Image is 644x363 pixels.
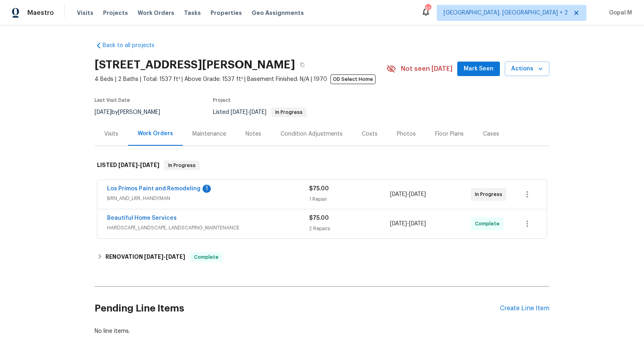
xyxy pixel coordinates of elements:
span: [DATE] [231,109,248,115]
span: - [118,162,159,168]
span: Gopal M [606,9,632,17]
h2: Pending Line Items [95,290,500,327]
div: Visits [104,130,118,138]
span: - [231,109,266,115]
div: by [PERSON_NAME] [95,107,170,117]
span: [GEOGRAPHIC_DATA], [GEOGRAPHIC_DATA] + 2 [444,9,568,17]
span: Complete [475,220,503,228]
div: Photos [397,130,416,138]
span: [DATE] [118,162,138,168]
span: [DATE] [140,162,159,168]
div: 2 Repairs [309,225,390,233]
h2: [STREET_ADDRESS][PERSON_NAME] [95,61,295,69]
span: Geo Assignments [252,9,304,17]
span: [DATE] [409,221,426,227]
span: Mark Seen [464,64,493,74]
a: Back to all projects [95,41,172,49]
span: 4 Beds | 2 Baths | Total: 1537 ft² | Above Grade: 1537 ft² | Basement Finished: N/A | 1970 [95,75,386,83]
h6: RENOVATION [105,252,185,262]
span: [DATE] [250,109,266,115]
button: Actions [505,62,549,76]
span: Work Orders [138,9,174,17]
span: Visits [77,9,93,17]
div: Maintenance [192,130,226,138]
div: 1 Repair [309,195,390,203]
div: Costs [362,130,378,138]
span: [DATE] [95,109,111,115]
span: Maestro [27,9,54,17]
span: In Progress [475,190,506,198]
span: [DATE] [166,254,185,260]
span: Projects [103,9,128,17]
div: Work Orders [138,130,173,138]
a: Beautiful Home Services [107,215,177,221]
div: Create Line Item [500,305,549,312]
span: Project [213,98,231,103]
div: 61 [425,5,431,13]
span: - [390,220,426,228]
span: [DATE] [409,192,426,197]
span: OD Select Home [330,74,376,84]
button: Copy Address [295,58,310,72]
span: - [390,190,426,198]
div: Floor Plans [435,130,464,138]
span: In Progress [165,161,199,169]
a: Los Primos Paint and Remodeling [107,186,200,192]
span: Tasks [184,10,201,16]
span: $75.00 [309,186,329,192]
div: Notes [246,130,261,138]
div: LISTED [DATE]-[DATE]In Progress [95,153,549,178]
div: Condition Adjustments [281,130,343,138]
span: HARDSCAPE_LANDSCAPE, LANDSCAPING_MAINTENANCE [107,224,309,232]
span: Properties [211,9,242,17]
span: Actions [511,64,543,74]
div: RENOVATION [DATE]-[DATE]Complete [95,248,549,267]
span: [DATE] [390,221,407,227]
span: Complete [191,253,222,261]
span: Listed [213,109,307,115]
span: [DATE] [390,192,407,197]
div: No line items. [95,327,549,335]
div: 1 [202,185,211,193]
h6: LISTED [97,161,159,170]
span: BRN_AND_LRR, HANDYMAN [107,194,309,202]
span: Last Visit Date [95,98,130,103]
div: Cases [483,130,499,138]
span: Not seen [DATE] [401,65,452,73]
button: Mark Seen [457,62,500,76]
span: [DATE] [144,254,163,260]
span: - [144,254,185,260]
span: $75.00 [309,215,329,221]
span: In Progress [272,110,306,115]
